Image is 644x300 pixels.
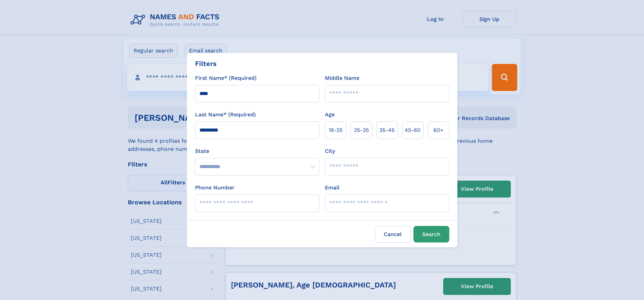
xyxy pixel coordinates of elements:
span: 25‑35 [354,126,369,134]
label: City [325,147,335,155]
button: Search [413,226,449,243]
span: 60+ [433,126,444,134]
label: Age [325,111,335,119]
label: State [195,147,319,155]
label: Middle Name [325,74,359,82]
label: Email [325,184,339,192]
label: Cancel [375,226,411,243]
label: Phone Number [195,184,235,192]
label: Last Name* (Required) [195,111,256,119]
span: 35‑45 [379,126,395,134]
div: Filters [195,59,217,69]
label: First Name* (Required) [195,74,257,82]
span: 45‑60 [405,126,421,134]
span: 18‑25 [329,126,342,134]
